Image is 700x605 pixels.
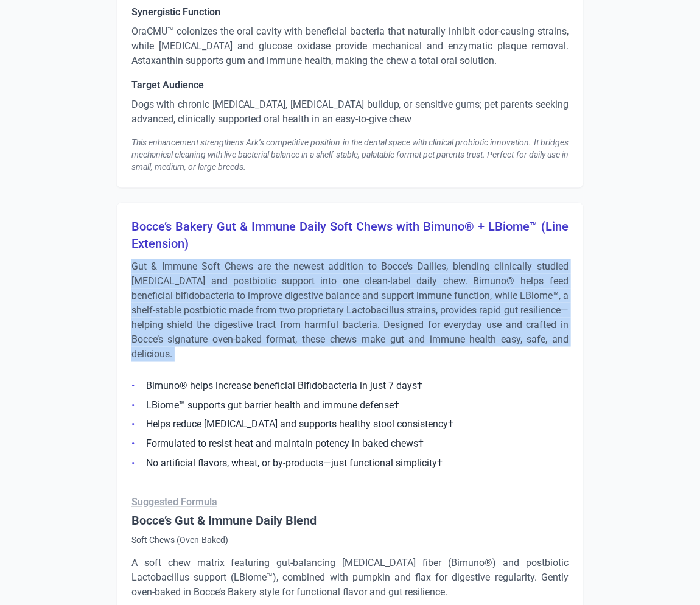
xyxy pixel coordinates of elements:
li: Bimuno® helps increase beneficial Bifidobacteria in just 7 days† [131,379,569,393]
p: Soft Chews (Oven-Baked) [131,534,569,547]
h4: Bocce’s Gut & Immune Daily Blend [131,512,569,530]
li: LBiome™ supports gut barrier health and immune defense† [131,398,569,413]
div: This enhancement strengthens Ark’s competitive position in the dental space with clinical probiot... [131,136,569,173]
h5: Synergistic Function [131,5,569,19]
li: No artificial flavors, wheat, or by-products—just functional simplicity† [131,456,569,471]
p: A soft chew matrix featuring gut-balancing [MEDICAL_DATA] fiber (Bimuno®) and postbiotic Lactobac... [131,556,569,600]
h5: Target Audience [131,78,569,93]
p: Gut & Immune Soft Chews are the newest addition to Bocce’s Dailies, blending clinically studied [... [131,259,569,362]
p: OraCMU™ colonizes the oral cavity with beneficial bacteria that naturally inhibit odor-causing st... [131,24,569,68]
li: Formulated to resist heat and maintain potency in baked chews† [131,437,569,452]
p: Suggested Formula [131,495,569,510]
p: Dogs with chronic [MEDICAL_DATA], [MEDICAL_DATA] buildup, or sensitive gums; pet parents seeking ... [131,97,569,127]
li: Helps reduce [MEDICAL_DATA] and supports healthy stool consistency† [131,418,569,432]
h3: Bocce’s Bakery Gut & Immune Daily Soft Chews with Bimuno® + LBiome™ (Line Extension) [131,218,569,252]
